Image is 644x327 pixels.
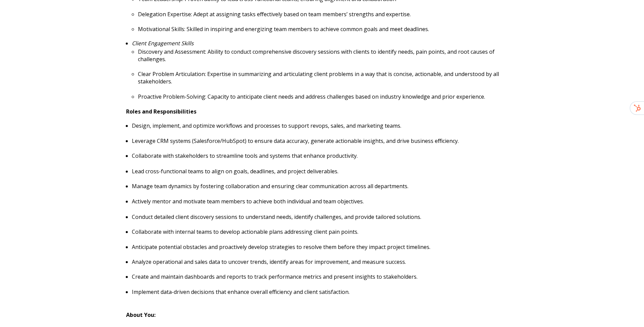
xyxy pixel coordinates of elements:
strong: About You: [126,311,156,319]
p: Motivational Skills: Skilled in inspiring and energizing team members to achieve common goals and... [138,25,518,33]
p: Actively mentor and motivate team members to achieve both individual and team objectives. [132,198,518,205]
p: Collaborate with internal teams to develop actionable plans addressing client pain points. [132,228,518,235]
p: Anticipate potential obstacles and proactively develop strategies to resolve them before they imp... [132,243,518,251]
p: Delegation Expertise: Adept at assigning tasks effectively based on team members’ strengths and e... [138,10,518,18]
p: Leverage CRM systems (Salesforce/HubSpot) to ensure data accuracy, generate actionable insights, ... [132,137,518,145]
p: Clear Problem Articulation: Expertise in summarizing and articulating client problems in a way th... [138,70,518,85]
p: Design, implement, and optimize workflows and processes to support revops, sales, and marketing t... [132,122,518,129]
p: Conduct detailed client discovery sessions to understand needs, identify challenges, and provide ... [132,213,518,221]
p: Implement data-driven decisions that enhance overall efficiency and client satisfaction. [132,288,518,296]
p: Proactive Problem-Solving: Capacity to anticipate client needs and address challenges based on in... [138,93,518,100]
p: Analyze operational and sales data to uncover trends, identify areas for improvement, and measure... [132,258,518,266]
p: Manage team dynamics by fostering collaboration and ensuring clear communication across all depar... [132,182,518,190]
p: Collaborate with stakeholders to streamline tools and systems that enhance productivity. [132,152,518,159]
p: Lead cross-functional teams to align on goals, deadlines, and project deliverables. [132,168,518,175]
em: Client Engagement Skills [132,40,194,47]
p: Discovery and Assessment: Ability to conduct comprehensive discovery sessions with clients to ide... [138,48,518,63]
p: Create and maintain dashboards and reports to track performance metrics and present insights to s... [132,273,518,280]
strong: Roles and Responsibilities [126,108,196,115]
